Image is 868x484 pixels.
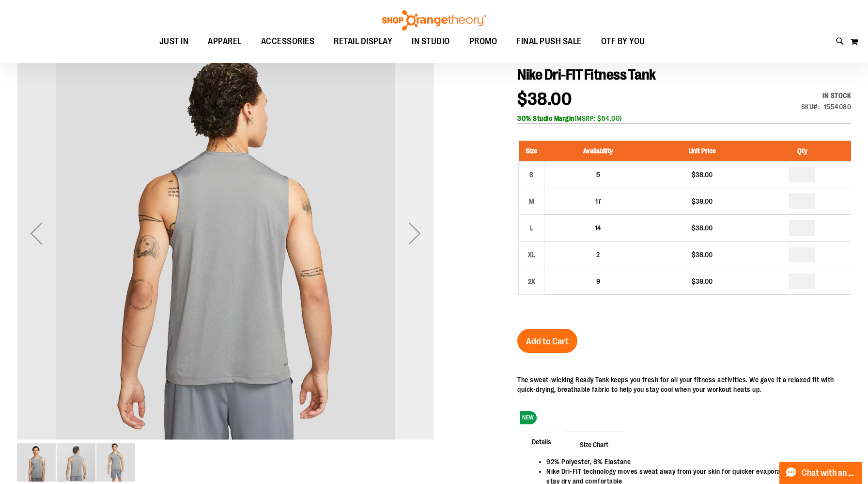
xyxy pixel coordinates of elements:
[96,443,135,482] img: Nike Dri-FIT Fitness Tank
[517,66,656,83] span: Nike Dri-FIT Fitness Tank
[460,31,507,53] a: PROMO
[395,24,434,442] div: Next
[402,31,460,53] a: IN STUDIO
[517,375,851,394] div: The sweat-wicking Ready Tank keeps you fresh for all your fitness activities. We gave it a relaxe...
[517,329,577,353] button: Add to Cart
[546,457,841,467] li: 92% Polyester, 8% Elastane
[150,31,199,52] a: JUST IN
[17,443,56,482] img: Nike Dri-FIT Fitness Tank
[657,223,748,233] div: $38.00
[596,171,600,178] span: 5
[596,277,600,285] span: 9
[524,247,539,262] div: XL
[824,102,852,112] div: 1554080
[595,224,601,232] span: 14
[524,194,539,209] div: M
[565,432,623,457] span: Size Chart
[17,24,56,442] div: Previous
[519,141,544,161] th: Size
[412,31,450,52] span: IN STUDIO
[198,31,251,53] a: APPAREL
[517,114,574,122] b: 30% Studio Margin
[524,221,539,235] div: L
[517,429,566,454] span: Details
[801,91,852,100] div: Availability
[652,141,753,161] th: Unit Price
[657,276,748,286] div: $38.00
[381,10,487,31] img: Shop Orangetheory
[601,31,645,52] span: OTF BY YOU
[595,197,601,205] span: 17
[507,31,591,53] a: FINAL PUSH SALE
[596,251,600,258] span: 2
[801,91,852,100] div: In stock
[516,31,582,52] span: FINAL PUSH SALE
[517,89,572,109] span: $38.00
[526,336,569,347] span: Add to Cart
[517,113,851,123] div: (MSRP: $54.00)
[251,31,325,53] a: ACCESSORIES
[657,170,748,179] div: $38.00
[334,31,392,52] span: RETAIL DISPLAY
[469,31,497,52] span: PROMO
[802,468,856,478] span: Chat with an Expert
[57,442,96,483] div: image 2 of 3
[208,31,242,52] span: APPAREL
[657,250,748,259] div: $38.00
[524,274,539,289] div: 2X
[801,103,820,111] strong: SKU
[96,442,135,483] div: image 3 of 3
[657,196,748,206] div: $38.00
[779,462,863,484] button: Chat with an Expert
[524,167,539,182] div: S
[159,31,189,52] span: JUST IN
[544,141,652,161] th: Availability
[591,31,655,53] a: OTF BY YOU
[753,141,851,161] th: Qty
[17,442,57,483] div: image 1 of 3
[520,411,537,424] span: NEW
[17,22,434,440] img: Nike Dri-FIT Fitness Tank
[261,31,315,52] span: ACCESSORIES
[324,31,402,53] a: RETAIL DISPLAY
[17,24,434,483] div: carousel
